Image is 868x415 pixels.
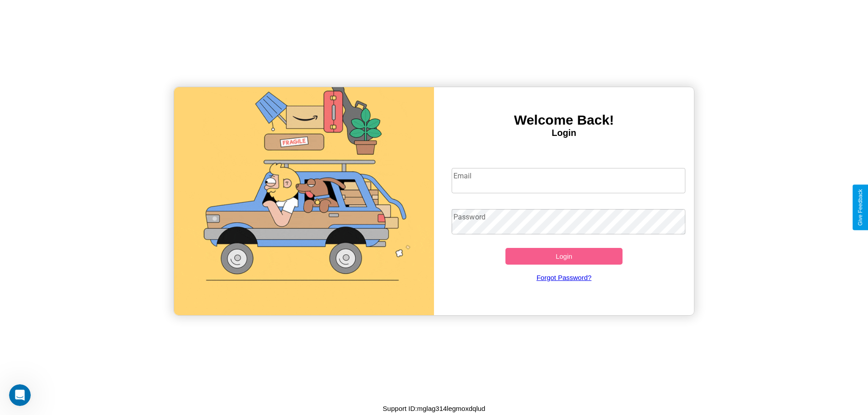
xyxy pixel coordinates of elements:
[9,384,31,406] iframe: Intercom live chat
[383,402,486,415] p: Support ID: mglag314legmoxdqlud
[505,248,623,265] button: Login
[857,189,863,226] div: Give Feedback
[434,128,694,138] h4: Login
[447,265,681,290] a: Forgot Password?
[174,87,434,315] img: gif
[434,112,694,128] h3: Welcome Back!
